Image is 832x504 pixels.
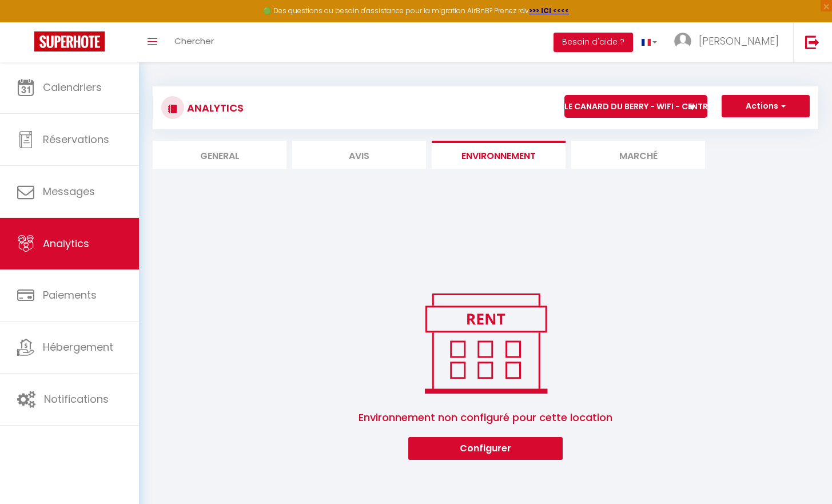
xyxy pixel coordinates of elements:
[43,184,95,199] span: Messages
[166,22,222,62] a: Chercher
[43,340,113,354] span: Hébergement
[359,398,612,437] span: Environnement non configuré pour cette location
[43,132,109,146] span: Réservations
[722,95,810,118] button: Actions
[571,141,705,169] li: Marché
[44,392,109,406] span: Notifications
[43,236,89,251] span: Analytics
[408,437,563,460] button: Configurer
[184,95,244,121] h3: Analytics
[674,33,691,50] img: ...
[43,80,102,94] span: Calendriers
[413,288,559,398] img: rent.png
[43,288,97,302] span: Paiements
[554,33,633,52] button: Besoin d'aide ?
[153,141,286,169] li: General
[34,31,105,51] img: Super Booking
[292,141,426,169] li: Avis
[432,141,566,169] li: Environnement
[174,35,214,47] span: Chercher
[699,34,779,48] span: [PERSON_NAME]
[805,35,819,49] img: logout
[529,6,569,15] a: >>> ICI <<<<
[666,22,793,62] a: ... [PERSON_NAME]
